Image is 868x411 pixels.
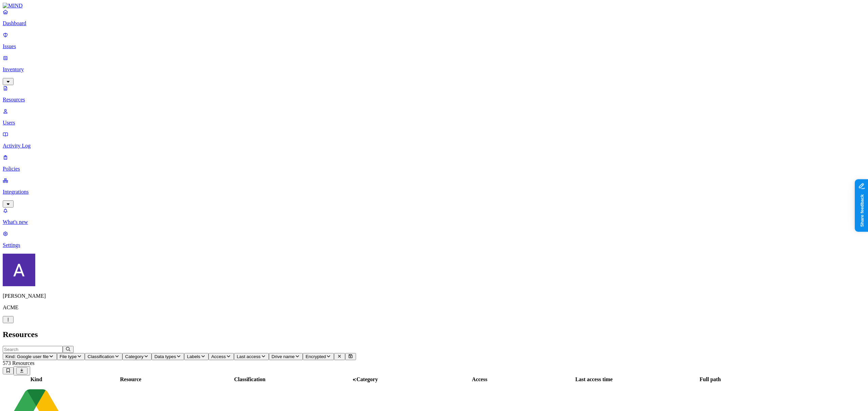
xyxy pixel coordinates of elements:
span: 573 Resources [3,360,35,366]
p: Settings [3,242,865,248]
div: Kind [4,376,69,383]
div: Access [423,376,536,383]
p: Policies [3,166,865,172]
p: What's new [3,219,865,225]
p: ACME [3,305,865,311]
img: MIND [3,3,23,9]
div: Full path [652,376,769,383]
h2: Resources [3,330,865,339]
span: Encrypted [305,354,326,359]
div: Classification [193,376,307,383]
span: Access [211,354,226,359]
p: Resources [3,97,865,103]
span: Data types [154,354,176,359]
input: Search [3,346,63,353]
span: Classification [87,354,114,359]
p: Users [3,120,865,126]
img: Avigail Bronznick [3,254,35,286]
span: Kind: Google user file [5,354,48,359]
p: Dashboard [3,20,865,26]
div: Resource [70,376,191,383]
span: Category [356,376,378,382]
span: Last access [237,354,260,359]
p: Activity Log [3,143,865,149]
span: Drive name [272,354,295,359]
span: Labels [187,354,200,359]
p: [PERSON_NAME] [3,293,865,299]
p: Integrations [3,189,865,195]
span: File type [60,354,77,359]
p: Issues [3,43,865,50]
p: Inventory [3,66,865,73]
div: Last access time [537,376,650,383]
span: Category [125,354,143,359]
